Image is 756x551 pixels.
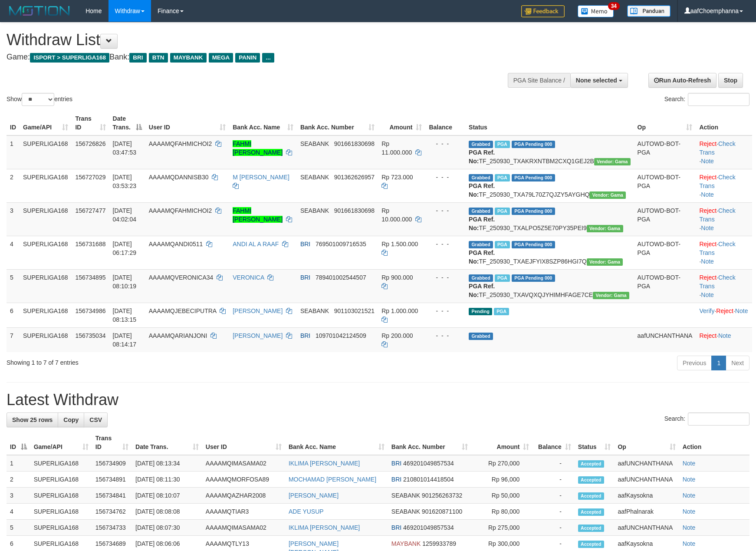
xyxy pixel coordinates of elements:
[469,149,495,165] b: PGA Ref. No:
[512,208,555,215] span: PGA Pending
[696,202,752,236] td: · ·
[316,241,366,247] span: Copy 769501009716535 to clipboard
[699,241,735,256] a: Check Trans
[726,356,749,370] a: Next
[495,174,510,181] span: Marked by aafandaneth
[465,135,634,169] td: TF_250930_TXAKRXNTBM2CXQ1GEJ2B
[113,140,137,156] span: [DATE] 03:47:53
[532,472,574,488] td: -
[735,307,748,314] a: Note
[429,273,462,282] div: - - -
[634,135,696,169] td: AUTOWD-BOT-PGA
[20,269,72,303] td: SUPERLIGA168
[113,241,137,256] span: [DATE] 06:17:29
[683,460,696,467] a: Note
[113,274,137,290] span: [DATE] 08:10:19
[92,504,132,520] td: 156734762
[109,111,145,135] th: Date Trans.: activate to sort column descending
[113,332,137,348] span: [DATE] 08:14:17
[495,274,510,282] span: Marked by aafromsomean
[285,430,388,455] th: Bank Acc. Name: activate to sort column ascending
[679,430,749,455] th: Action
[381,174,413,181] span: Rp 723.000
[202,472,285,488] td: AAAAMQMORFOSA89
[495,241,510,248] span: Marked by aafromsomean
[316,274,366,281] span: Copy 789401002544507 to clipboard
[30,504,92,520] td: SUPERLIGA168
[699,332,717,339] a: Reject
[469,274,493,282] span: Grabbed
[634,327,696,352] td: aafUNCHANTHANA
[381,332,413,339] span: Rp 200.000
[593,292,629,299] span: Vendor URL: https://trx31.1velocity.biz
[316,332,366,339] span: Copy 109701042124509 to clipboard
[429,307,462,315] div: - - -
[92,472,132,488] td: 156734891
[683,524,696,531] a: Note
[699,207,735,223] a: Check Trans
[701,158,714,165] a: Note
[422,540,456,547] span: Copy 1259933789 to clipboard
[699,307,714,314] a: Verify
[381,274,413,281] span: Rp 900.000
[701,258,714,265] a: Note
[7,111,20,135] th: ID
[469,333,493,340] span: Grabbed
[471,488,533,504] td: Rp 50,000
[532,488,574,504] td: -
[7,391,749,409] h1: Latest Withdraw
[30,430,92,455] th: Game/API: activate to sort column ascending
[634,111,696,135] th: Op: activate to sort column ascending
[469,241,493,248] span: Grabbed
[391,524,401,531] span: BRI
[30,53,109,63] span: ISPORT > SUPERLIGA168
[113,207,137,223] span: [DATE] 04:02:04
[578,460,604,468] span: Accepted
[7,4,72,17] img: MOTION_logo.png
[289,492,339,499] a: [PERSON_NAME]
[471,472,533,488] td: Rp 96,000
[202,504,285,520] td: AAAAMQTIAR3
[289,508,324,515] a: ADE YUSUP
[7,93,72,106] label: Show entries
[89,416,102,423] span: CSV
[429,139,462,148] div: - - -
[465,202,634,236] td: TF_250930_TXALPO5Z5E70PY35PEI9
[634,202,696,236] td: AUTOWD-BOT-PGA
[429,173,462,181] div: - - -
[75,241,105,247] span: 156731688
[334,207,375,214] span: Copy 901661830698 to clipboard
[696,135,752,169] td: · ·
[113,307,137,323] span: [DATE] 08:13:15
[297,111,378,135] th: Bank Acc. Number: activate to sort column ascending
[578,541,604,548] span: Accepted
[75,307,105,314] span: 156734986
[20,111,72,135] th: Game/API: activate to sort column ascending
[512,174,555,181] span: PGA Pending
[233,307,283,314] a: [PERSON_NAME]
[7,31,495,49] h1: Withdraw List
[22,93,54,106] select: Showentries
[233,207,283,223] a: FAHMI [PERSON_NAME]
[20,236,72,269] td: SUPERLIGA168
[202,455,285,472] td: AAAAMQIMASAMA02
[469,141,493,148] span: Grabbed
[699,174,717,181] a: Reject
[512,274,555,282] span: PGA Pending
[718,73,743,88] a: Stop
[132,488,202,504] td: [DATE] 08:10:07
[12,416,53,423] span: Show 25 rows
[300,274,310,281] span: BRI
[7,135,20,169] td: 1
[688,412,749,426] input: Search:
[92,520,132,536] td: 156734733
[403,460,454,467] span: Copy 469201049857534 to clipboard
[422,492,462,499] span: Copy 901256263732 to clipboard
[471,504,533,520] td: Rp 80,000
[209,53,233,63] span: MEGA
[129,53,146,63] span: BRI
[711,356,726,370] a: 1
[149,274,214,281] span: AAAAMQVERONICA34
[7,430,30,455] th: ID: activate to sort column descending
[570,73,628,88] button: None selected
